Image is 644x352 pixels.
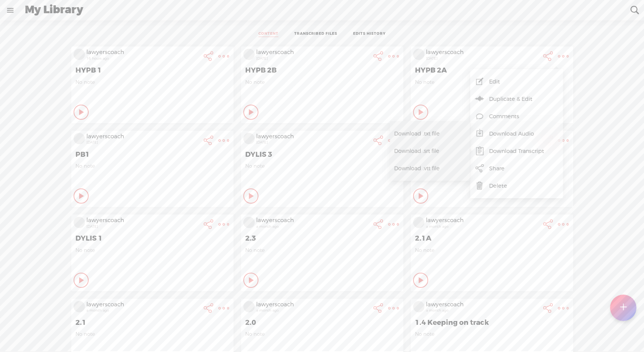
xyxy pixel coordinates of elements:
a: Share [474,160,559,177]
div: [DATE] [256,56,369,61]
span: No note [245,163,399,169]
span: No note [245,331,399,337]
div: lawyerscoach [256,217,369,224]
img: videoLoading.png [74,301,85,312]
a: Download Transcript [474,142,559,160]
a: TRANSCRIBED FILES [294,31,337,37]
span: 2.1A [415,234,569,243]
a: Edit [474,73,559,90]
span: No note [415,331,569,337]
a: EDITS HISTORY [353,31,386,37]
div: a month ago [86,308,200,313]
span: No note [415,79,569,85]
div: lawyerscoach [256,133,369,140]
div: lawyerscoach [256,49,369,56]
div: lawyerscoach [86,133,200,140]
div: [DATE] [256,140,369,145]
span: HYPB 2B [245,66,399,75]
div: lawyerscoach [86,217,200,224]
span: No note [75,331,229,337]
span: No note [245,79,399,85]
span: Download .txt file [394,125,455,142]
span: PB1 [75,150,229,159]
img: videoLoading.png [74,49,85,60]
div: lawyerscoach [426,301,539,309]
img: videoLoading.png [243,49,255,60]
img: videoLoading.png [413,301,424,312]
span: Download .srt file [394,142,454,159]
a: Comments [474,108,559,125]
img: videoLoading.png [74,133,85,144]
span: HYPB 1 [75,66,229,75]
img: videoLoading.png [413,49,424,60]
span: Download .vtt file [394,160,455,177]
img: videoLoading.png [413,217,424,228]
a: Delete [474,177,559,195]
div: My Library [20,0,625,20]
div: lawyerscoach [86,301,200,309]
div: lawyerscoach [256,301,369,309]
a: CONTENT [258,31,278,37]
span: No note [75,163,229,169]
span: No note [245,247,399,253]
div: a month ago [426,224,539,229]
span: 2.3 [245,234,399,243]
img: videoLoading.png [243,301,255,312]
span: 2.0 [245,318,399,327]
span: HYPB 2A [415,66,569,75]
span: DYLIS 3 [245,150,399,159]
img: videoLoading.png [243,133,255,144]
div: lawyerscoach [426,217,539,224]
div: lawyerscoach [426,49,539,56]
a: Download Audio [474,125,559,142]
div: [DATE] [86,140,200,145]
span: DYLIS 1 [75,234,229,243]
span: No note [415,247,569,253]
div: 16 hours ago [86,56,200,61]
div: [DATE] [86,224,200,229]
span: 1.4 Keeping on track [415,318,569,327]
div: a month ago [426,308,539,313]
span: 2.1 [75,318,229,327]
div: a month ago [256,224,369,229]
img: videoLoading.png [74,217,85,228]
span: No note [75,79,229,85]
a: Duplicate & Edit [474,90,559,108]
div: [DATE] [426,56,539,61]
div: a month ago [256,308,369,313]
span: No note [75,247,229,253]
img: videoLoading.png [243,217,255,228]
div: lawyerscoach [86,49,200,56]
